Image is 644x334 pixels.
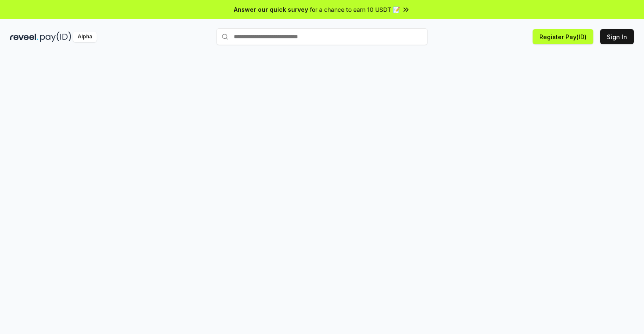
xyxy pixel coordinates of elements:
[234,5,308,14] span: Answer our quick survey
[310,5,400,14] span: for a chance to earn 10 USDT 📝
[533,29,593,44] button: Register Pay(ID)
[600,29,634,44] button: Sign In
[73,32,97,42] div: Alpha
[10,32,38,42] img: reveel_dark
[40,32,71,42] img: pay_id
